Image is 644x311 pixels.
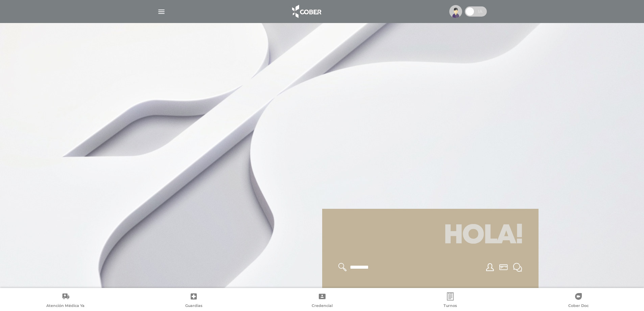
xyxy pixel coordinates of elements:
[258,292,386,310] a: Credencial
[568,303,589,309] span: Cober Doc
[312,303,333,309] span: Credencial
[330,217,530,255] h1: Hola!
[515,292,643,310] a: Cober Doc
[449,5,462,18] img: profile-placeholder.svg
[1,292,129,310] a: Atención Médica Ya
[46,303,85,309] span: Atención Médica Ya
[444,303,457,309] span: Turnos
[157,7,166,16] img: Cober_menu-lines-white.svg
[288,3,324,20] img: logo_cober_home-white.png
[129,292,258,310] a: Guardias
[386,292,514,310] a: Turnos
[185,303,202,309] span: Guardias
